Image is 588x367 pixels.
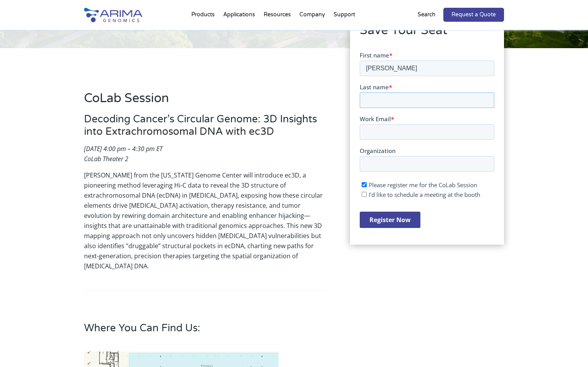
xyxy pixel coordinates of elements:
em: CoLab Theater 2 [84,155,128,163]
h2: Save Your Seat [360,22,494,45]
p: [PERSON_NAME] from the [US_STATE] Genome Center will introduce ec3D, a pioneering method leveragi... [84,170,327,271]
img: Arima-Genomics-logo [84,8,142,22]
p: Search [418,10,436,20]
h3: Decoding Cancer’s Circular Genome: 3D Insights into Extrachromosomal DNA with ec3D [84,113,327,144]
em: [DATE] 4:00 pm – 4:30 pm ET [84,144,163,153]
iframe: Form 1 [360,51,494,235]
a: Request a Quote [443,8,504,22]
h2: CoLab Session [84,90,327,113]
h3: Where You Can Find Us: [84,322,327,340]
